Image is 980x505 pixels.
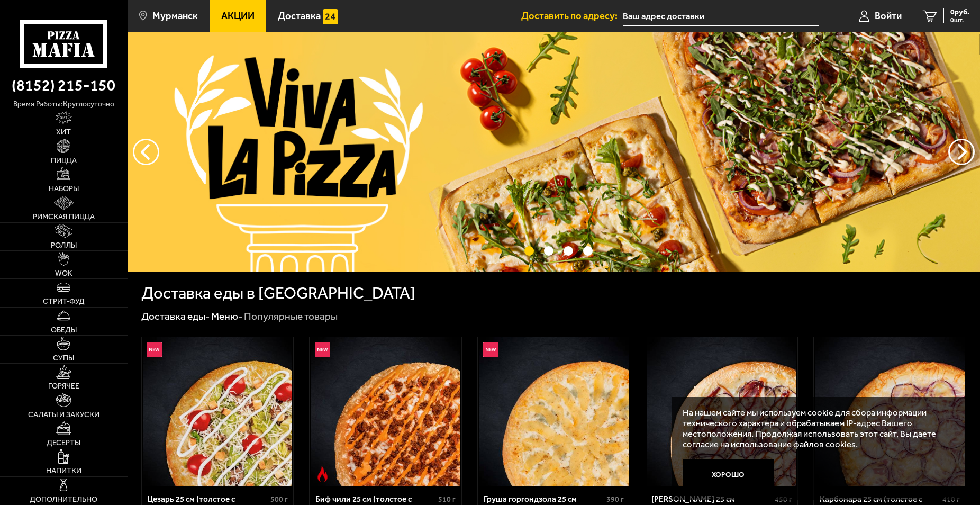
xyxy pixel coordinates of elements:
[815,337,965,487] img: Карбонара 25 см (толстое с сыром)
[438,495,456,504] span: 510 г
[270,495,288,504] span: 500 г
[51,242,77,249] span: Роллы
[28,411,99,419] span: Салаты и закуски
[244,310,338,323] div: Популярные товары
[143,337,293,487] img: Цезарь 25 см (толстое с сыром)
[875,11,902,21] span: Войти
[142,337,294,487] a: НовинкаЦезарь 25 см (толстое с сыром)
[683,407,950,449] p: На нашем сайте мы используем cookie для сбора информации технического характера и обрабатываем IP...
[47,439,80,447] span: Десерты
[141,285,415,302] h1: Доставка еды в [GEOGRAPHIC_DATA]
[646,337,798,487] a: Чикен Барбекю 25 см (толстое с сыром)
[152,11,198,21] span: Мурманск
[51,157,77,165] span: Пицца
[141,310,210,322] a: Доставка еды-
[30,496,97,503] span: Дополнительно
[948,139,975,165] button: предыдущий
[814,337,966,487] a: Карбонара 25 см (толстое с сыром)
[46,467,81,475] span: Напитки
[315,342,330,357] img: Новинка
[683,459,775,490] button: Хорошо
[53,355,74,362] span: Супы
[479,337,629,487] img: Груша горгондзола 25 см (толстое с сыром)
[521,11,623,21] span: Доставить по адресу:
[950,17,969,23] span: 0 шт.
[55,270,72,277] span: WOK
[315,466,330,482] img: Острое блюдо
[483,342,498,357] img: Новинка
[583,246,593,256] button: точки переключения
[950,8,969,16] span: 0 руб.
[647,337,797,487] img: Чикен Барбекю 25 см (толстое с сыром)
[211,310,242,322] a: Меню-
[33,213,95,221] span: Римская пицца
[43,298,85,305] span: Стрит-фуд
[56,129,71,136] span: Хит
[278,11,321,21] span: Доставка
[133,139,159,165] button: следующий
[310,337,461,487] a: НовинкаОстрое блюдоБиф чили 25 см (толстое с сыром)
[323,9,338,24] img: 15daf4d41897b9f0e9f617042186c801.svg
[51,327,77,334] span: Обеды
[48,383,79,390] span: Горячее
[606,495,624,504] span: 390 г
[524,246,534,256] button: точки переключения
[478,337,630,487] a: НовинкаГруша горгондзола 25 см (толстое с сыром)
[147,342,162,357] img: Новинка
[564,246,574,256] button: точки переключения
[311,337,460,487] img: Биф чили 25 см (толстое с сыром)
[49,185,79,193] span: Наборы
[544,246,554,256] button: точки переключения
[623,6,819,26] input: Ваш адрес доставки
[221,11,255,21] span: Акции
